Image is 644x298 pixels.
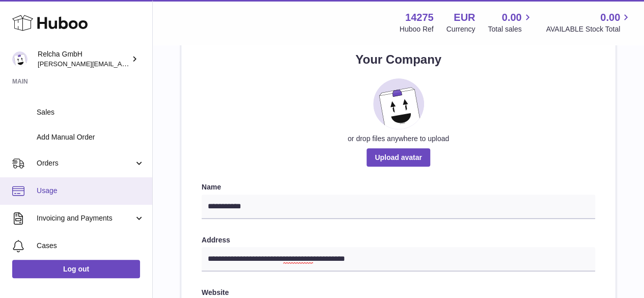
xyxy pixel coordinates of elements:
[405,11,434,24] strong: 14275
[37,107,145,117] span: Sales
[12,260,140,278] a: Log out
[202,182,595,192] label: Name
[202,134,595,144] div: or drop files anywhere to upload
[600,11,620,24] span: 0.00
[37,158,134,168] span: Orders
[488,11,533,34] a: 0.00 Total sales
[37,186,145,196] span: Usage
[37,213,134,223] span: Invoicing and Payments
[373,78,424,129] img: placeholder_image.svg
[502,11,522,24] span: 0.00
[37,132,145,142] span: Add Manual Order
[37,241,145,251] span: Cases
[400,24,434,34] div: Huboo Ref
[12,51,27,67] img: rachel@consultprestige.com
[546,24,632,34] span: AVAILABLE Stock Total
[446,24,475,34] div: Currency
[38,60,204,68] span: [PERSON_NAME][EMAIL_ADDRESS][DOMAIN_NAME]
[454,11,475,24] strong: EUR
[202,235,595,245] label: Address
[546,11,632,34] a: 0.00 AVAILABLE Stock Total
[202,288,595,297] label: Website
[488,24,533,34] span: Total sales
[367,148,430,167] span: Upload avatar
[38,49,129,69] div: Relcha GmbH
[202,51,595,68] h2: Your Company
